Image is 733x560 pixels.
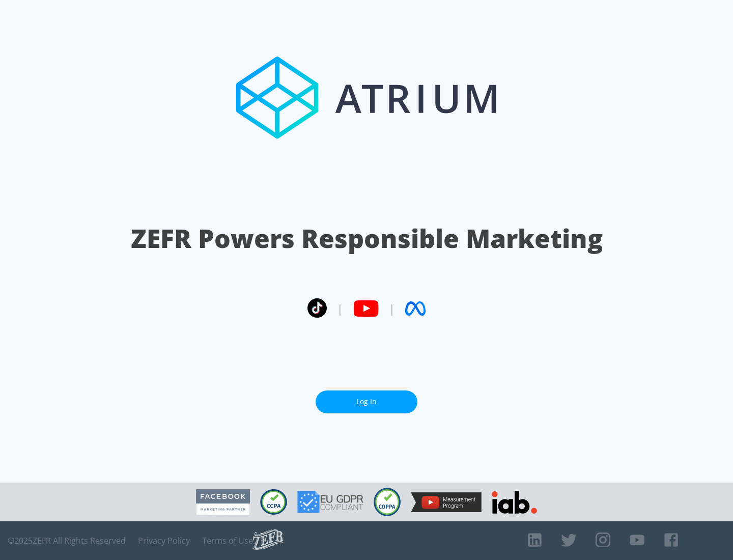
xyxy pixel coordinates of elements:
img: CCPA Compliant [260,489,287,515]
img: IAB [492,491,537,514]
h1: ZEFR Powers Responsible Marketing [131,221,603,256]
span: © 2025 ZEFR All Rights Reserved [8,536,126,546]
a: Log In [316,390,417,413]
img: Facebook Marketing Partner [196,489,250,515]
a: Privacy Policy [138,536,190,546]
a: Terms of Use [202,536,253,546]
img: COPPA Compliant [374,488,401,516]
span: | [389,301,395,316]
img: GDPR Compliant [297,491,363,513]
span: | [337,301,343,316]
img: YouTube Measurement Program [411,492,482,512]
